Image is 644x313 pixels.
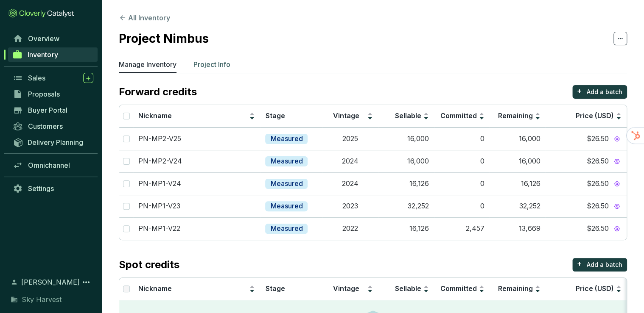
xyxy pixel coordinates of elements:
[270,134,302,144] p: Measured
[576,284,614,293] span: Price (USD)
[395,284,421,293] span: Sellable
[260,105,322,127] th: Stage
[378,217,434,240] td: 16,126
[378,150,434,172] td: 16,000
[587,260,622,269] p: Add a batch
[119,13,170,23] button: All Inventory
[587,202,609,211] span: $26.50
[270,224,302,233] p: Measured
[498,111,533,120] span: Remaining
[587,157,609,166] span: $26.50
[28,34,59,43] span: Overview
[434,172,490,195] td: 0
[490,172,546,195] td: 16,126
[22,294,62,305] span: Sky Harvest
[8,87,98,101] a: Proposals
[395,111,421,120] span: Sellable
[8,103,98,117] a: Buyer Portal
[572,85,627,99] button: +Add a batch
[270,179,302,188] p: Measured
[577,85,582,97] p: +
[333,284,359,293] span: Vintage
[576,111,614,120] span: Price (USD)
[322,172,378,195] td: 2024
[28,138,83,147] span: Delivery Planning
[333,111,359,120] span: Vintage
[577,258,582,270] p: +
[138,202,180,211] p: PN-MP1-V23
[193,59,230,69] p: Project Info
[434,150,490,172] td: 0
[28,74,45,82] span: Sales
[322,195,378,217] td: 2023
[587,134,609,144] span: $26.50
[28,184,54,193] span: Settings
[8,181,98,196] a: Settings
[28,106,67,114] span: Buyer Portal
[572,258,627,271] button: +Add a batch
[138,111,172,120] span: Nickname
[138,157,182,166] p: PN-MP2-V24
[8,119,98,133] a: Customers
[490,127,546,150] td: 16,000
[119,85,197,99] p: Forward credits
[270,202,302,211] p: Measured
[28,161,70,169] span: Omnichannel
[119,30,209,47] h2: Project Nimbus
[8,47,98,62] a: Inventory
[265,284,285,293] span: Stage
[434,217,490,240] td: 2,457
[8,158,98,172] a: Omnichannel
[28,50,58,59] span: Inventory
[322,127,378,150] td: 2025
[587,179,609,188] span: $26.50
[587,88,622,96] p: Add a batch
[434,195,490,217] td: 0
[378,195,434,217] td: 32,252
[434,127,490,150] td: 0
[8,31,98,46] a: Overview
[440,284,477,293] span: Committed
[322,217,378,240] td: 2022
[490,217,546,240] td: 13,669
[138,284,172,293] span: Nickname
[28,90,60,98] span: Proposals
[490,150,546,172] td: 16,000
[498,284,533,293] span: Remaining
[322,150,378,172] td: 2024
[8,135,98,149] a: Delivery Planning
[119,258,179,271] p: Spot credits
[8,71,98,85] a: Sales
[490,195,546,217] td: 32,252
[138,134,181,144] p: PN-MP2-V25
[138,179,181,188] p: PN-MP1-V24
[378,172,434,195] td: 16,126
[260,278,322,300] th: Stage
[28,122,63,130] span: Customers
[119,59,176,69] p: Manage Inventory
[378,127,434,150] td: 16,000
[21,277,80,287] span: [PERSON_NAME]
[587,224,609,233] span: $26.50
[440,111,477,120] span: Committed
[270,157,302,166] p: Measured
[265,111,285,120] span: Stage
[138,224,180,233] p: PN-MP1-V22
